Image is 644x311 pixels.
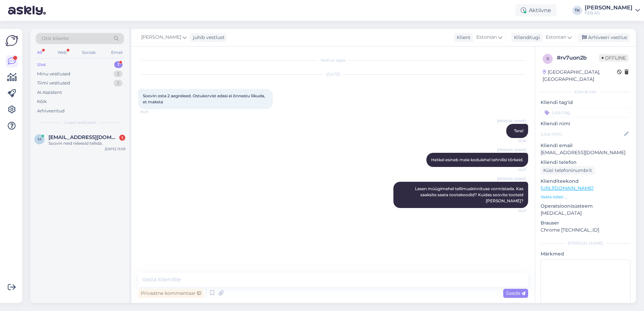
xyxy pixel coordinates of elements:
[37,71,70,77] div: Minu vestlused
[138,289,204,298] div: Privaatne kommentaar
[138,71,528,77] div: [DATE]
[541,185,593,191] a: [URL][DOMAIN_NAME]
[431,157,523,162] span: Hetkel esineb meie kodulehel tehnilisi tõrkeid.
[105,146,125,151] div: [DATE] 15:59
[501,138,526,143] span: 15:26
[546,34,566,41] span: Estonian
[37,61,46,68] div: Uus
[585,10,633,16] div: FEB AS
[541,99,631,106] p: Kliendi tag'id
[546,56,549,61] span: r
[497,118,526,124] span: [PERSON_NAME]
[454,34,471,41] div: Klient
[557,54,599,62] div: # rv7uon2b
[541,142,631,149] p: Kliendi email
[415,186,524,203] span: Lasen müügimehel tellimuskinnituse vormistada. Kas saaksite saata tootekoodid? Kuidas soovite too...
[541,210,631,217] p: [MEDICAL_DATA]
[501,208,526,213] span: 15:27
[119,135,125,141] div: 1
[511,34,540,41] div: Klienditugi
[138,57,528,63] div: Vestlus algas
[114,80,123,87] div: 2
[37,108,65,114] div: Arhiveeritud
[541,194,631,200] p: Vaata edasi ...
[64,119,96,126] span: Uued vestlused
[141,34,181,41] span: [PERSON_NAME]
[541,120,631,127] p: Kliendi nimi
[37,80,70,87] div: Tiimi vestlused
[37,98,47,105] div: Kõik
[541,227,631,234] p: Chrome [TECHNICAL_ID]
[506,290,525,296] span: Saada
[541,159,631,166] p: Kliendi telefon
[114,71,123,77] div: 3
[49,140,125,146] div: Soovin neid releesid tellida.
[585,5,640,16] a: [PERSON_NAME]FEB AS
[543,69,617,83] div: [GEOGRAPHIC_DATA], [GEOGRAPHIC_DATA]
[541,149,631,156] p: [EMAIL_ADDRESS][DOMAIN_NAME]
[5,34,18,47] img: Askly Logo
[515,4,556,16] div: Aktiivne
[541,107,631,117] input: Lisa tag
[140,109,165,114] span: 15:23
[476,34,497,41] span: Estonian
[585,5,633,10] div: [PERSON_NAME]
[541,250,631,257] p: Märkmed
[573,6,582,15] div: TK
[80,48,97,57] div: Socials
[114,61,123,68] div: 1
[38,137,41,142] span: m
[497,176,526,181] span: [PERSON_NAME]
[42,35,69,42] span: Otsi kliente
[56,48,68,57] div: Web
[37,89,62,96] div: AI Assistent
[143,93,266,104] span: Soovin osta 2 aegreleed. Ostukorvist edasi ei õnnestu liikuda, et maksta
[541,130,623,138] input: Lisa nimi
[497,147,526,152] span: [PERSON_NAME]
[578,33,630,42] div: Arhiveeri vestlus
[49,134,119,140] span: mkpaadielekter@gmail.com
[541,240,631,246] div: [PERSON_NAME]
[599,54,629,62] span: Offline
[36,48,43,57] div: All
[541,203,631,210] p: Operatsioonisüsteem
[501,167,526,172] span: 15:27
[541,219,631,227] p: Brauser
[541,166,595,175] div: Küsi telefoninumbrit
[541,178,631,185] p: Klienditeekond
[190,34,225,41] div: juhib vestlust
[541,89,631,95] div: Kliendi info
[514,128,523,133] span: Tere!
[110,48,124,57] div: Email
